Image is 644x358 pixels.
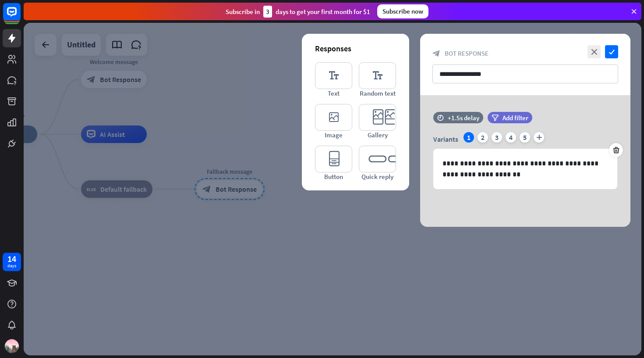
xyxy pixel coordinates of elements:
i: block_bot_response [432,50,440,57]
div: Subscribe in days to get your first month for $1 [226,6,370,18]
button: Open LiveChat chat widget [7,4,33,30]
i: close [587,45,601,58]
div: 5 [520,132,530,143]
div: 2 [478,132,488,143]
span: Variants [433,135,458,143]
span: Bot Response [445,49,488,57]
i: check [605,45,618,58]
div: 4 [506,132,516,143]
div: 14 [7,255,16,263]
i: plus [534,132,544,143]
div: 1 [464,132,474,143]
div: 3 [492,132,502,143]
i: time [437,115,444,121]
span: Add filter [502,114,528,122]
div: days [7,263,16,269]
a: 14 days [3,253,21,271]
i: filter [492,115,499,121]
div: 3 [263,6,272,18]
div: Subscribe now [377,4,428,18]
div: +1.5s delay [448,114,479,122]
